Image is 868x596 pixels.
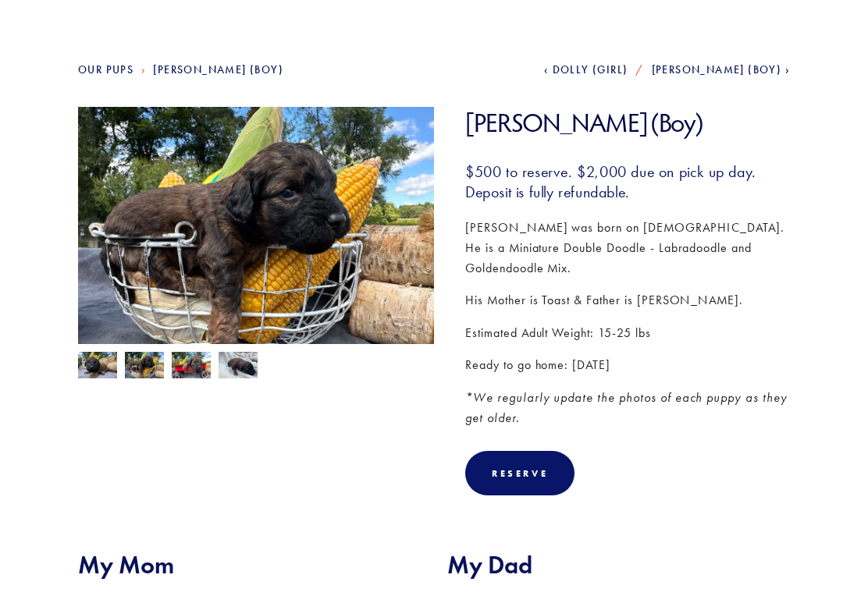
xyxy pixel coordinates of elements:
[465,161,790,202] h3: $500 to reserve. $2,000 due on pick up day. Deposit is fully refundable.
[465,451,575,495] div: Reserve
[78,550,421,580] h2: My Mom
[465,323,790,343] p: Estimated Adult Weight: 15-25 lbs
[544,63,628,76] a: Dolly (Girl)
[78,107,434,374] img: Waylon 3.jpg
[172,352,211,381] img: Waylon 4.jpg
[78,352,117,381] img: Waylon 2.jpg
[492,467,548,479] div: Reserve
[153,63,283,76] a: [PERSON_NAME] (Boy)
[553,63,628,76] span: Dolly (Girl)
[219,352,258,381] img: Waylon 1.jpg
[125,352,164,381] img: Waylon 3.jpg
[652,63,790,76] a: [PERSON_NAME] (Boy)
[465,218,790,278] p: [PERSON_NAME] was born on [DEMOGRAPHIC_DATA]. He is a Miniature Double Doodle - Labradoodle and G...
[465,390,792,425] em: *We regularly update the photos of each puppy as they get older.
[447,550,790,580] h2: My Dad
[465,290,790,310] p: His Mother is Toast & Father is [PERSON_NAME].
[78,63,133,76] a: Our Pups
[465,355,790,375] p: Ready to go home: [DATE]
[465,107,790,139] h1: [PERSON_NAME] (Boy)
[652,63,782,76] span: [PERSON_NAME] (Boy)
